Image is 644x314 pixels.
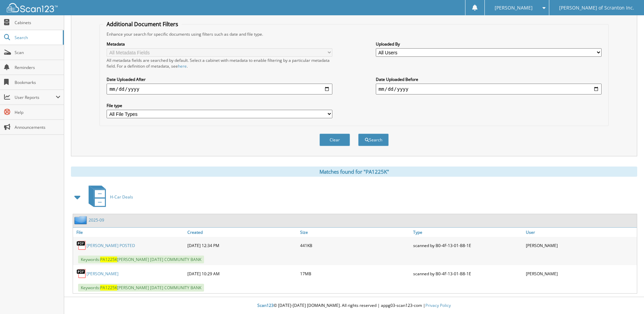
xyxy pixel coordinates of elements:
span: Search [15,35,59,40]
label: Date Uploaded Before [376,76,602,82]
span: Keywords: [PERSON_NAME] [DATE] COMMUNITY BANK [78,284,204,292]
div: Matches found for "PA1225K" [71,167,637,177]
span: Scan123 [257,302,274,308]
span: H-Car Deals [110,194,133,200]
span: Bookmarks [15,80,60,85]
input: start [107,84,332,94]
img: PDF.png [76,240,87,250]
span: [PERSON_NAME] of Scranton Inc. [559,6,634,10]
span: Help [15,109,60,115]
div: [PERSON_NAME] [524,239,637,252]
div: 17MB [298,267,411,280]
span: PA1225K [100,257,117,262]
a: [PERSON_NAME] POSTED [87,243,135,248]
span: Scan [15,50,60,55]
a: H-Car Deals [85,184,133,210]
button: Clear [319,134,350,146]
a: Size [298,228,411,237]
img: PDF.png [76,268,87,279]
div: Enhance your search for specific documents using filters such as date and file type. [103,31,605,37]
div: scanned by B0-4F-13-01-B8-1E [411,267,524,280]
a: here [178,63,187,69]
legend: Additional Document Filters [103,20,182,28]
span: Reminders [15,65,60,70]
a: User [524,228,637,237]
a: Type [411,228,524,237]
div: scanned by B0-4F-13-01-B8-1E [411,239,524,252]
span: PA1225K [100,285,117,291]
span: Cabinets [15,20,60,25]
img: scan123-logo-white.svg [7,3,58,12]
span: Announcements [15,124,60,130]
a: [PERSON_NAME] [87,271,118,277]
a: File [73,228,186,237]
div: [DATE] 10:29 AM [186,267,298,280]
button: Search [358,134,389,146]
div: [PERSON_NAME] [524,267,637,280]
a: Privacy Policy [425,302,451,308]
label: File type [107,103,332,108]
label: Metadata [107,41,332,47]
div: All metadata fields are searched by default. Select a cabinet with metadata to enable filtering b... [107,57,332,69]
div: [DATE] 12:34 PM [186,239,298,252]
label: Uploaded By [376,41,602,47]
div: 441KB [298,239,411,252]
label: Date Uploaded After [107,76,332,82]
span: [PERSON_NAME] [495,6,533,10]
span: User Reports [15,94,56,100]
a: Created [186,228,298,237]
a: 2025-09 [89,217,104,223]
span: Keywords: [PERSON_NAME] [DATE] COMMUNITY BANK [78,256,204,263]
iframe: Chat Widget [610,281,644,314]
input: end [376,84,602,94]
img: folder2.png [74,216,89,224]
div: © [DATE]-[DATE] [DOMAIN_NAME]. All rights reserved | appg03-scan123-com | [64,297,644,314]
